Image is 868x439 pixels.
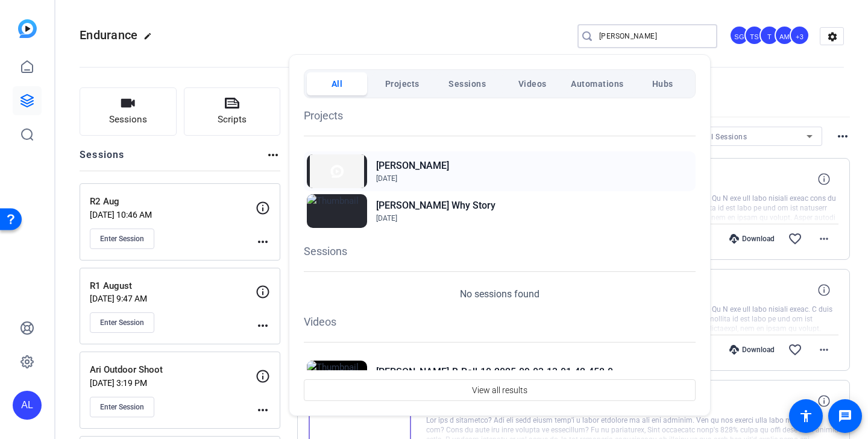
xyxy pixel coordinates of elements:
[376,159,449,173] h2: [PERSON_NAME]
[376,214,397,223] span: [DATE]
[571,73,624,95] span: Automations
[448,73,486,95] span: Sessions
[332,73,343,95] span: All
[376,198,495,213] h2: [PERSON_NAME] Why Story
[385,73,420,95] span: Projects
[304,243,696,259] h1: Sessions
[460,287,539,302] p: No sessions found
[304,107,696,124] h1: Projects
[652,73,673,95] span: Hubs
[307,154,367,188] img: Thumbnail
[376,174,397,183] span: [DATE]
[307,194,367,228] img: Thumbnail
[472,379,527,402] span: View all results
[304,379,696,401] button: View all results
[376,365,613,379] h2: [PERSON_NAME]-B-Roll-10-2025-09-03-13-01-42-458-0
[307,361,367,394] img: Thumbnail
[304,314,696,330] h1: Videos
[518,73,547,95] span: Videos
